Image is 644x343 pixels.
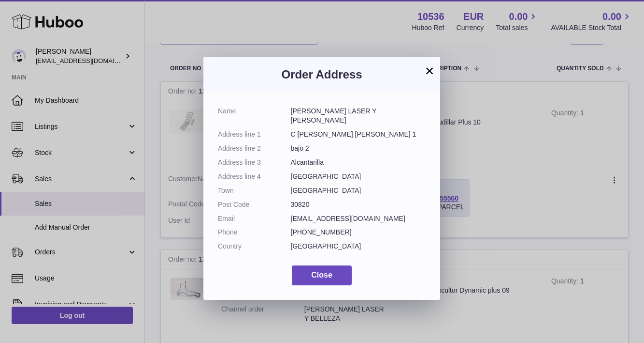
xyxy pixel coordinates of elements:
[424,65,435,77] button: ×
[291,200,426,209] dd: 30820
[291,228,426,237] dd: [PHONE_NUMBER]
[218,67,426,82] h3: Order Address
[291,130,426,139] dd: C [PERSON_NAME] [PERSON_NAME] 1
[291,186,426,195] dd: [GEOGRAPHIC_DATA]
[218,172,291,181] dt: Address line 4
[291,107,426,125] dd: [PERSON_NAME] LASER Y [PERSON_NAME]
[291,158,426,167] dd: Alcantarilla
[218,242,291,251] dt: Country
[218,107,291,125] dt: Name
[291,242,426,251] dd: [GEOGRAPHIC_DATA]
[291,144,426,153] dd: bajo 2
[218,158,291,167] dt: Address line 3
[291,172,426,181] dd: [GEOGRAPHIC_DATA]
[218,144,291,153] dt: Address line 2
[218,186,291,195] dt: Town
[218,200,291,209] dt: Post Code
[218,130,291,139] dt: Address line 1
[218,214,291,223] dt: Email
[311,271,332,279] span: Close
[291,214,426,223] dd: [EMAIL_ADDRESS][DOMAIN_NAME]
[218,228,291,237] dt: Phone
[292,265,352,285] button: Close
